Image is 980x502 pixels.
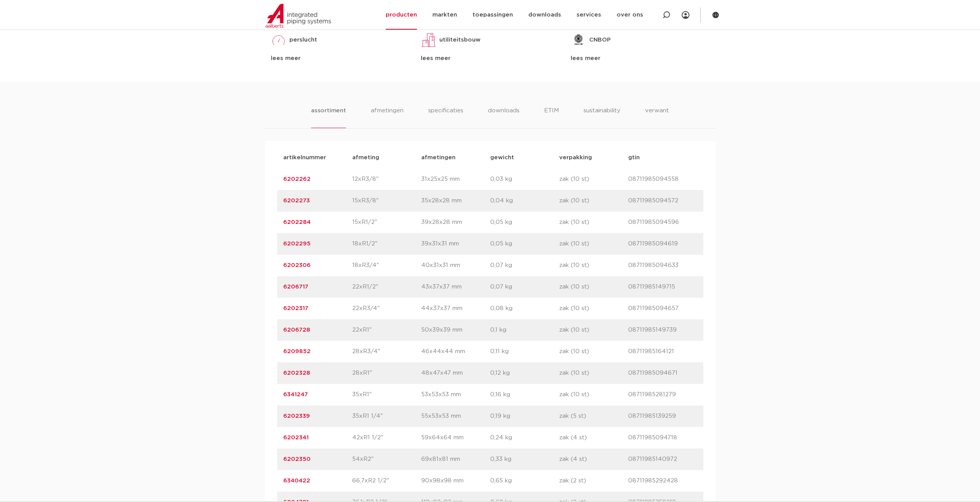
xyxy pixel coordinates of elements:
p: 0,12 kg [490,369,559,378]
p: 08711985281279 [628,390,697,399]
p: 08711985164121 [628,347,697,356]
p: 35x28x28 mm [421,196,490,205]
p: 44x37x37 mm [421,304,490,313]
p: zak (10 st) [559,261,628,270]
a: 6209852 [283,349,311,354]
p: 15xR1/2" [352,218,421,227]
p: 08711985094619 [628,239,697,248]
p: CNBOP [589,35,611,45]
p: zak (10 st) [559,369,628,378]
li: downloads [488,106,519,128]
a: 6340422 [283,478,310,484]
p: 08711985094596 [628,218,697,227]
p: 90x98x98 mm [421,476,490,485]
a: 6202262 [283,176,311,182]
p: 08711985094633 [628,261,697,270]
p: 0,1 kg [490,325,559,335]
p: 0,19 kg [490,412,559,421]
p: 18xR1/2" [352,239,421,248]
p: 31x25x25 mm [421,175,490,184]
p: zak (2 st) [559,476,628,485]
p: utiliteitsbouw [439,35,481,45]
p: zak (10 st) [559,218,628,227]
a: 6202341 [283,435,309,440]
p: 43x37x37 mm [421,282,490,292]
p: 0,65 kg [490,476,559,485]
p: 0,07 kg [490,261,559,270]
p: 12xR3/8" [352,175,421,184]
p: 54xR2" [352,455,421,464]
div: lees meer [421,54,559,63]
li: specificaties [428,106,463,128]
img: perslucht [271,32,286,48]
p: 22xR1" [352,325,421,335]
a: 6202339 [283,413,310,419]
p: artikelnummer [283,153,352,162]
p: 08711985094558 [628,175,697,184]
p: gtin [628,153,697,162]
a: 6202350 [283,456,311,462]
li: afmetingen [371,106,403,128]
p: afmeting [352,153,421,162]
div: lees meer [271,54,409,63]
p: 35xR1 1/4" [352,412,421,421]
img: utiliteitsbouw [421,32,436,48]
p: 08711985139259 [628,412,697,421]
p: 08711985149715 [628,282,697,292]
p: 0,05 kg [490,239,559,248]
a: 6202295 [283,241,311,247]
a: 6206728 [283,327,310,333]
li: ETIM [544,106,559,128]
p: 0,07 kg [490,282,559,292]
a: 6206717 [283,284,308,290]
p: 28xR3/4" [352,347,421,356]
p: 08711985140972 [628,455,697,464]
p: 39x31x31 mm [421,239,490,248]
p: 08711985094718 [628,433,697,442]
p: 39x28x28 mm [421,218,490,227]
p: 22xR3/4" [352,304,421,313]
p: zak (10 st) [559,347,628,356]
p: 46x44x44 mm [421,347,490,356]
p: 42xR1 1/2" [352,433,421,442]
p: zak (10 st) [559,325,628,335]
p: 69x81x81 mm [421,455,490,464]
p: 35xR1" [352,390,421,399]
a: 6202284 [283,219,311,225]
p: 0,11 kg [490,347,559,356]
p: 0,05 kg [490,218,559,227]
p: zak (10 st) [559,282,628,292]
a: 6202306 [283,262,311,268]
p: 08711985292428 [628,476,697,485]
p: 08711985094671 [628,369,697,378]
p: zak (10 st) [559,304,628,313]
a: 6202273 [283,198,310,203]
p: 22xR1/2" [352,282,421,292]
p: 08711985149739 [628,325,697,335]
div: lees meer [571,54,709,63]
li: verwant [645,106,669,128]
p: 0,04 kg [490,196,559,205]
li: assortiment [311,106,346,128]
p: 50x39x39 mm [421,325,490,335]
p: zak (5 st) [559,412,628,421]
p: 66,7xR2 1/2" [352,476,421,485]
p: verpakking [559,153,628,162]
p: 18xR3/4" [352,261,421,270]
p: 55x53x53 mm [421,412,490,421]
p: 0,33 kg [490,455,559,464]
p: zak (4 st) [559,455,628,464]
p: perslucht [289,35,317,45]
p: 0,08 kg [490,304,559,313]
p: zak (10 st) [559,239,628,248]
p: zak (10 st) [559,390,628,399]
p: 28xR1" [352,369,421,378]
p: zak (4 st) [559,433,628,442]
p: 0,16 kg [490,390,559,399]
p: afmetingen [421,153,490,162]
img: CNBOP [571,32,586,48]
li: sustainability [583,106,620,128]
p: 48x47x47 mm [421,369,490,378]
p: 0,03 kg [490,175,559,184]
p: zak (10 st) [559,175,628,184]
